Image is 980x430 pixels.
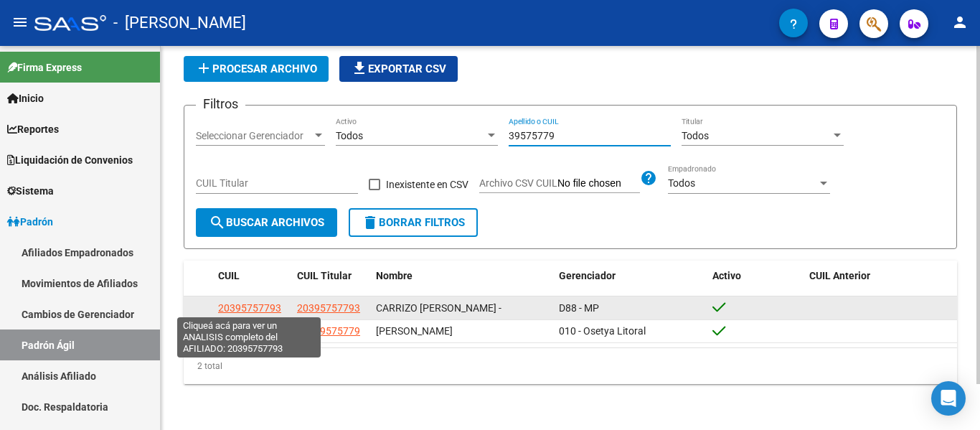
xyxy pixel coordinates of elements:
mat-icon: delete [362,214,379,231]
h3: Filtros [196,94,245,114]
button: Procesar archivo [184,56,329,82]
span: Archivo CSV CUIL [479,177,557,189]
datatable-header-cell: Nombre [370,261,553,291]
span: Padrón [7,214,53,230]
span: 27239575779 [297,325,360,337]
span: Borrar Filtros [362,216,465,229]
span: Todos [336,130,363,141]
span: Firma Express [7,60,82,75]
datatable-header-cell: Gerenciador [553,261,707,291]
button: Borrar Filtros [349,208,478,237]
span: 20395757793 [218,302,281,314]
mat-icon: menu [11,14,29,31]
span: Todos [682,130,709,141]
span: [PERSON_NAME] [376,325,453,337]
span: 20395757793 [297,302,360,314]
span: Buscar Archivos [209,216,324,229]
span: CARRIZO [PERSON_NAME] - [376,302,501,314]
span: CUIL [218,270,240,281]
span: CUIL Anterior [809,270,870,281]
span: Exportar CSV [351,62,446,75]
span: 27239575779 [218,325,281,337]
mat-icon: help [640,169,657,187]
span: Inicio [7,90,44,106]
button: Exportar CSV [339,56,458,82]
datatable-header-cell: CUIL Anterior [804,261,958,291]
span: Inexistente en CSV [386,176,468,193]
datatable-header-cell: Activo [707,261,804,291]
span: Liquidación de Convenios [7,152,133,168]
span: Procesar archivo [195,62,317,75]
mat-icon: person [951,14,969,31]
span: CUIL Titular [297,270,352,281]
span: Todos [668,177,695,189]
div: 2 total [184,348,957,384]
datatable-header-cell: CUIL Titular [291,261,370,291]
mat-icon: add [195,60,212,77]
span: Seleccionar Gerenciador [196,130,312,142]
button: Buscar Archivos [196,208,337,237]
mat-icon: file_download [351,60,368,77]
span: - [PERSON_NAME] [113,7,246,39]
span: 010 - Osetya Litoral [559,325,646,337]
span: Sistema [7,183,54,199]
span: Gerenciador [559,270,616,281]
span: Reportes [7,121,59,137]
span: Nombre [376,270,413,281]
datatable-header-cell: CUIL [212,261,291,291]
span: Activo [712,270,741,281]
div: Open Intercom Messenger [931,381,966,416]
mat-icon: search [209,214,226,231]
input: Archivo CSV CUIL [557,177,640,190]
span: D88 - MP [559,302,599,314]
